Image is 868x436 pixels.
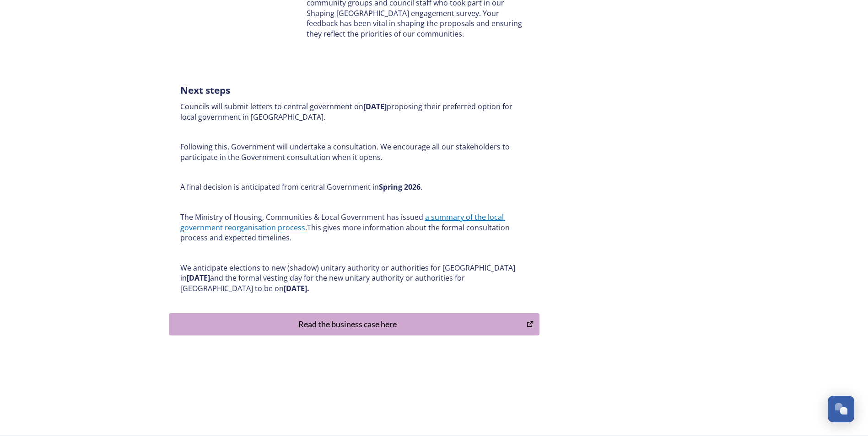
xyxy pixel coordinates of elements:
button: Open Chat [828,396,854,422]
div: Read the business case here [174,318,522,330]
strong: [DATE] [187,273,210,283]
p: We anticipate elections to new (shadow) unitary authority or authorities for [GEOGRAPHIC_DATA] in... [180,263,528,294]
strong: Spring 2026 [379,182,421,192]
span: . [305,223,307,233]
a: a summary of the local government reorganisation process [180,212,506,233]
p: The Ministry of Housing, Communities & Local Government has issued This gives more information ab... [180,212,528,243]
p: Following this, Government will undertake a consultation. We encourage all our stakeholders to pa... [180,142,528,162]
strong: Next steps [180,84,230,96]
p: Councils will submit letters to central government on proposing their preferred option for local ... [180,101,528,122]
p: A final decision is anticipated from central Government in . [180,182,528,192]
strong: [DATE] [363,101,387,112]
strong: [DATE]. [284,283,309,293]
button: Read the business case here [169,313,539,335]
